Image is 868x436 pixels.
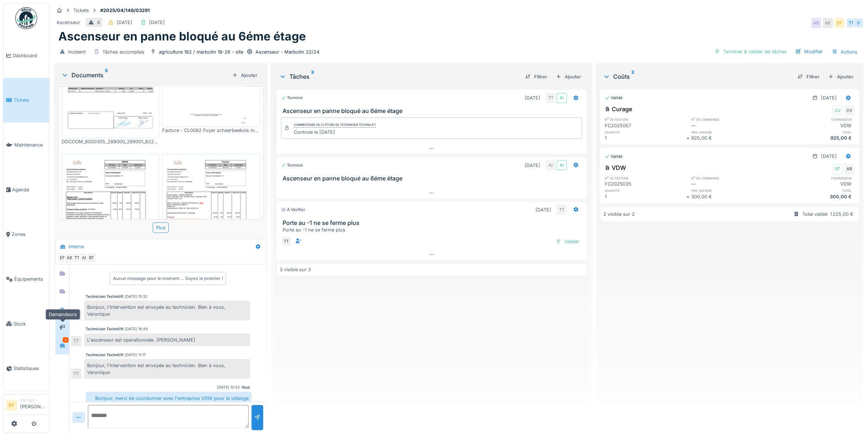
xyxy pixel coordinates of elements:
div: [DATE] [525,94,540,101]
span: Zones [12,231,46,238]
div: 300,00 € [691,193,773,200]
div: Controle le [DATE] [294,129,376,136]
div: VDW [773,122,855,129]
div: [DATE] 11:17 [125,352,146,358]
div: EF [57,253,67,263]
span: Stock [13,320,46,327]
div: AE [823,18,833,28]
sup: 2 [631,72,634,81]
h3: Porte au -1 ne se ferme plus [283,219,584,226]
div: [DATE] 16:49 [125,326,148,332]
img: x3ub9r7v86ctrlityzumn1bqnufj [164,156,258,277]
div: 1 [605,135,686,141]
div: EF [834,18,845,28]
div: AB [811,18,821,28]
div: Modifier [793,47,826,57]
div: Porte au -1 ne se ferme plus [283,226,584,233]
div: × [686,135,691,141]
div: FC2025035 [605,180,686,187]
a: Zones [3,212,49,257]
span: Dashboard [13,52,46,59]
div: AI [79,253,89,263]
div: Terminé [281,162,303,168]
div: Tâches accomplies [102,48,144,55]
h6: quantité [605,130,686,135]
a: Tickets [3,78,49,123]
div: [DATE] [117,19,132,26]
div: À vérifier [281,207,305,213]
div: Total validé: 1 225,00 € [802,211,853,218]
div: [DATE] [821,94,837,101]
div: [DATE] [525,162,540,169]
div: Interne [69,243,84,250]
div: VDW [605,163,626,172]
div: Incident [68,48,86,55]
div: Documents [61,71,229,79]
div: [DATE] 10:42 [217,385,240,390]
div: AI [546,160,556,170]
span: Tickets [13,97,46,104]
div: [DATE] 15:32 [125,294,147,299]
div: Facture - CL0082 Foyer schaerbeekois marbotin 20 curage (003).pdf [162,127,260,134]
div: Coûts [603,72,792,81]
h3: Ascenseur en panne bloqué au 6éme étage [283,108,584,114]
h6: prix unitaire [691,188,773,193]
h6: total [773,130,855,135]
a: Stock [3,301,49,346]
div: FC2025057 [605,122,686,129]
div: Bonjour, l'intervention est envoyée au technicien. Bien à vous, Veronique [84,359,250,379]
div: Technicien Technilift [86,352,123,358]
div: 925,00 € [773,135,855,141]
div: Demandeurs [46,309,80,320]
div: TT [72,253,82,263]
h3: Ascenseur en panne bloqué au 6éme étage [283,175,584,182]
div: Ajouter [229,70,260,80]
div: VDW [773,180,855,187]
div: [DATE] [821,153,837,160]
img: Badge_color-CXgf-gQk.svg [15,7,37,29]
div: Tâches [279,72,519,81]
div: 925,00 € [691,135,773,141]
div: BT [833,164,843,174]
div: AI [557,93,567,103]
div: Manager [20,397,46,403]
h1: Ascenseur en panne bloqué au 6éme étage [58,30,306,43]
div: Plus [153,222,169,233]
div: Actions [829,47,861,57]
h6: quantité [605,188,686,193]
a: Maintenance [3,122,49,167]
div: Ajouter [553,72,584,82]
strong: #2025/04/146/03291 [97,7,153,14]
div: Valider [553,237,582,246]
div: agriculture 182 / marbotin 18-26 - site [159,48,243,55]
a: EF Manager[PERSON_NAME] [6,397,46,415]
div: — [691,122,773,129]
div: Ascenseur [57,19,80,26]
div: Ascenseur - Marbotin 22/24 [256,48,319,55]
h6: n° de facture [605,176,686,180]
div: V [853,18,864,28]
div: 4 [97,19,100,26]
h6: n° de commande [691,117,773,122]
div: — [691,180,773,187]
div: Technicien Technilift [86,294,123,299]
div: Aucun message pour le moment … Soyez le premier ! [113,275,223,282]
h6: total [773,188,855,193]
div: AB [65,253,75,263]
div: AI [557,160,567,170]
img: lpwqwdq9n6fmzgqgacao4u59hj2t [63,156,157,277]
div: Filtrer [795,72,822,82]
div: Ajouter [825,72,856,82]
div: TT [71,336,81,346]
h6: fournisseur [773,176,855,180]
div: AB [844,164,855,174]
div: 3 visible sur 3 [280,266,311,273]
a: Dashboard [3,33,49,78]
div: Validé [605,95,623,101]
span: Équipements [14,276,46,283]
a: Équipements [3,257,49,301]
h6: fournisseur [773,117,855,122]
div: 2 visible sur 2 [603,211,635,218]
div: Bonjour, l'intervention est envoyée au technicien. Bien à vous, Veronique [84,301,250,320]
div: Tickets [73,7,89,14]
